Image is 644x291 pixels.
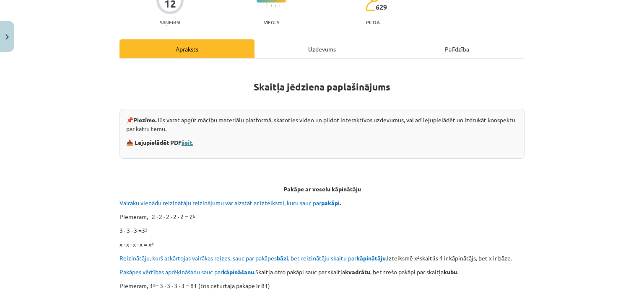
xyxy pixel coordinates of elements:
p: pilda [366,19,379,25]
b: Pakāpe ar veselu kāpinātāju [283,185,361,193]
a: šeit. [182,139,193,146]
div: Palīdzība [390,39,525,58]
img: icon-short-line-57e1e144782c952c97e751825c79c345078a6d821885a25fce030b3d8c18986b.svg [271,5,272,7]
sup: 3 [145,227,148,233]
img: icon-short-line-57e1e144782c952c97e751825c79c345078a6d821885a25fce030b3d8c18986b.svg [283,5,284,7]
img: icon-short-line-57e1e144782c952c97e751825c79c345078a6d821885a25fce030b3d8c18986b.svg [258,5,259,7]
p: Skaitļa otro pakāpi sauc par skaitļa , bet trešo pakāpi par skaitļa . [119,268,525,276]
b: kvadrātu [345,268,370,276]
p: Izteiksmē x skaitlis 4 ir kāpinātājs, bet x ir bāze. [119,254,525,263]
b: kāpināšanu [223,268,254,276]
sup: 4 [153,282,155,288]
img: icon-close-lesson-0947bae3869378f0d4975bcd49f059093ad1ed9edebbc8119c70593378902aed.svg [5,34,9,40]
sup: 5 [193,213,195,219]
sup: 4 [151,240,154,247]
img: icon-short-line-57e1e144782c952c97e751825c79c345078a6d821885a25fce030b3d8c18986b.svg [262,5,263,7]
img: icon-short-line-57e1e144782c952c97e751825c79c345078a6d821885a25fce030b3d8c18986b.svg [275,5,276,7]
strong: Piezīme. [133,116,156,124]
span: 629 [376,3,387,11]
span: Reizinātāju, kurš atkārtojas vairākas reizes, sauc par pakāpes , bet reizinātāju skaitu par . [119,254,387,262]
p: Saņemsi [156,19,184,25]
p: 3 ∙ 3 ∙ 3 =3 [119,226,525,235]
div: Uzdevums [254,39,390,58]
div: Apraksts [119,39,254,58]
b: kubu [444,268,457,276]
b: pakāpi. [321,199,341,206]
img: icon-short-line-57e1e144782c952c97e751825c79c345078a6d821885a25fce030b3d8c18986b.svg [279,5,280,7]
p: Piemēram, 2 ∙ 2 ∙ 2 ∙ 2 ∙ 2 = 2 [119,212,525,221]
b: bāzi [277,254,288,262]
p: x ∙ x ∙ x ∙ x = x [119,240,525,249]
strong: Skaitļa jēdziena paplašinājums [254,81,390,93]
span: Pakāpes vērtības aprēķināšanu sauc par . [119,268,255,276]
span: Vairāku vienādu reizinātāju reizinājumu var aizstāt ar izteiksmi, kuru sauc par [119,199,342,206]
strong: 📥 Lejupielādēt PDF [126,139,195,146]
p: 📌 Jūs varat apgūt mācību materiālu platformā, skatoties video un pildot interaktīvos uzdevumus, v... [126,116,518,133]
p: Piemēram, 3 = 3 ∙ 3 ∙ 3 ∙ 3 = 81 (trīs ceturtajā pakāpē ir 81) [119,281,525,290]
b: kāpinātāju [356,254,386,262]
p: Viegls [264,19,279,25]
sup: 4 [417,254,420,260]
